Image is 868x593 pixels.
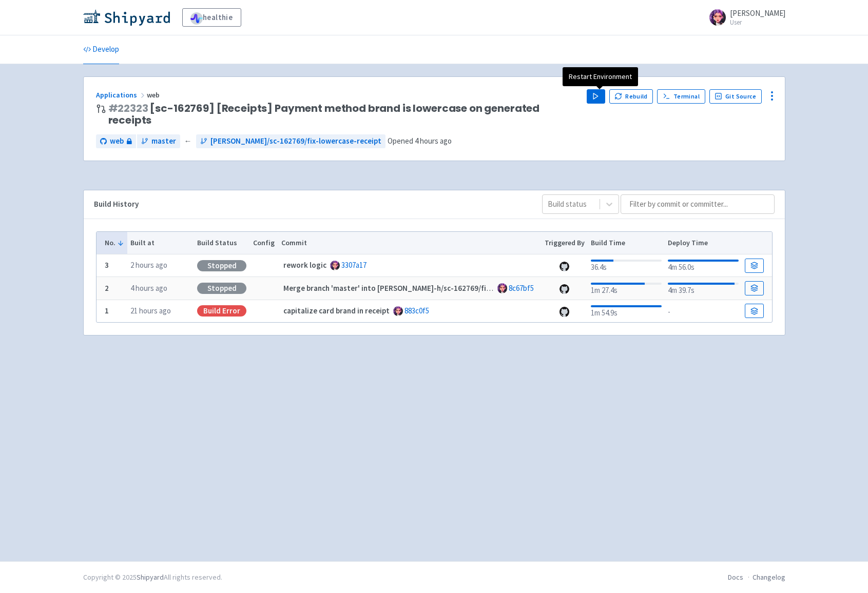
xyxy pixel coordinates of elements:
[657,89,705,104] a: Terminal
[591,281,661,296] div: 1m 27.4s
[197,305,246,317] div: Build Error
[83,35,119,64] a: Develop
[745,259,763,273] a: Build Details
[753,572,785,582] a: Changelog
[197,260,246,271] div: Stopped
[388,136,452,146] span: Opened
[96,90,147,100] a: Applications
[665,232,742,254] th: Deploy Time
[151,135,176,147] span: master
[703,9,785,26] a: [PERSON_NAME] User
[94,199,526,210] div: Build History
[105,238,124,248] button: No.
[196,134,385,148] a: [PERSON_NAME]/sc-162769/fix-lowercase-receipt
[105,306,109,315] b: 1
[197,283,246,294] div: Stopped
[108,101,148,115] a: #22323
[730,19,785,26] small: User
[587,89,605,104] button: Play
[668,258,738,273] div: 4m 56.0s
[108,103,578,126] span: [sc-162769] [Receipts] Payment method brand is lowercase on generated receipts
[250,232,278,254] th: Config
[137,134,180,148] a: master
[137,572,164,582] a: Shipyard
[130,306,171,315] time: 21 hours ago
[283,260,326,270] strong: rework logic
[278,232,541,254] th: Commit
[105,260,109,270] b: 3
[709,89,762,104] a: Git Source
[130,260,167,270] time: 2 hours ago
[588,232,665,254] th: Build Time
[609,89,653,104] button: Rebuild
[210,135,381,147] span: [PERSON_NAME]/sc-162769/fix-lowercase-receipt
[182,8,241,27] a: healthie
[283,283,555,293] strong: Merge branch 'master' into [PERSON_NAME]-h/sc-162769/fix-lowercase-receipt
[130,283,167,293] time: 4 hours ago
[668,281,738,296] div: 4m 39.7s
[194,232,250,254] th: Build Status
[147,90,161,100] span: web
[110,135,124,147] span: web
[621,194,775,214] input: Filter by commit or committer...
[728,572,743,582] a: Docs
[541,232,588,254] th: Triggered By
[591,258,661,273] div: 36.4s
[96,134,136,148] a: web
[730,8,785,18] span: [PERSON_NAME]
[668,304,738,318] div: -
[283,306,390,315] strong: capitalize card brand in receipt
[591,303,661,319] div: 1m 54.9s
[341,260,367,270] a: 3307a17
[415,136,452,146] time: 4 hours ago
[105,283,109,293] b: 2
[184,135,192,147] span: ←
[127,232,194,254] th: Built at
[404,306,429,315] a: 883c0f5
[509,283,534,293] a: 8c67bf5
[83,9,170,26] img: Shipyard logo
[83,572,222,583] div: Copyright © 2025 All rights reserved.
[745,281,763,295] a: Build Details
[745,304,763,318] a: Build Details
